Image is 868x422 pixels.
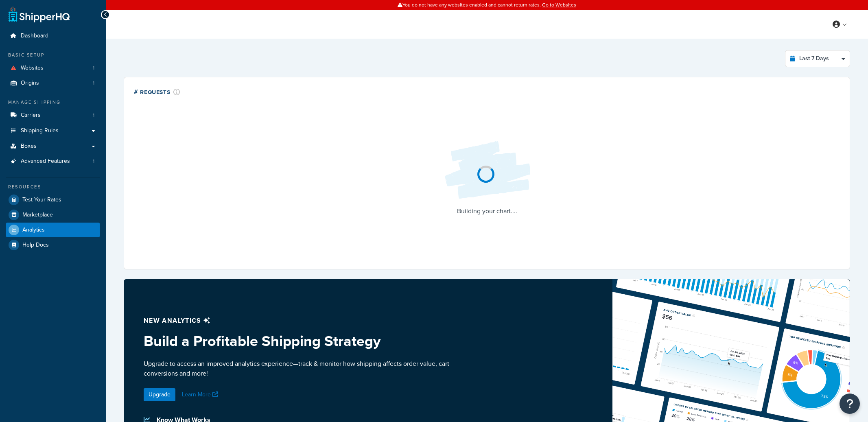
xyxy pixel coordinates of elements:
a: Carriers1 [6,108,100,123]
span: 1 [93,80,94,87]
h3: Build a Profitable Shipping Strategy [144,333,468,349]
li: Origins [6,76,100,91]
img: Loading... [438,135,536,206]
a: Test Your Rates [6,192,100,207]
span: Websites [21,65,44,72]
a: Analytics [6,223,100,237]
span: Test Your Rates [22,197,61,203]
div: # Requests [134,87,180,96]
span: Dashboard [21,33,48,39]
span: Boxes [21,143,37,150]
span: Carriers [21,112,41,119]
a: Advanced Features1 [6,154,100,169]
span: Shipping Rules [21,127,59,134]
div: Manage Shipping [6,99,100,106]
div: Resources [6,184,100,190]
a: Help Docs [6,238,100,252]
p: Building your chart.... [438,206,536,217]
a: Learn More [182,390,220,399]
span: Marketplace [22,212,53,219]
span: 1 [93,158,94,165]
button: Open Resource Center [840,394,860,414]
span: Advanced Features [21,158,70,165]
span: 1 [93,112,94,119]
div: Basic Setup [6,52,100,59]
span: Help Docs [22,242,49,249]
a: Dashboard [6,28,100,44]
a: Upgrade [144,388,175,401]
a: Origins1 [6,76,100,91]
a: Go to Websites [542,1,576,9]
a: Marketplace [6,208,100,222]
span: 1 [93,65,94,72]
a: Boxes [6,139,100,154]
li: Advanced Features [6,154,100,169]
span: Analytics [22,227,45,234]
a: Websites1 [6,61,100,76]
p: Upgrade to access an improved analytics experience—track & monitor how shipping affects order val... [144,359,468,378]
a: Shipping Rules [6,123,100,138]
li: Carriers [6,108,100,123]
p: New analytics [144,315,468,326]
span: Origins [21,80,39,87]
